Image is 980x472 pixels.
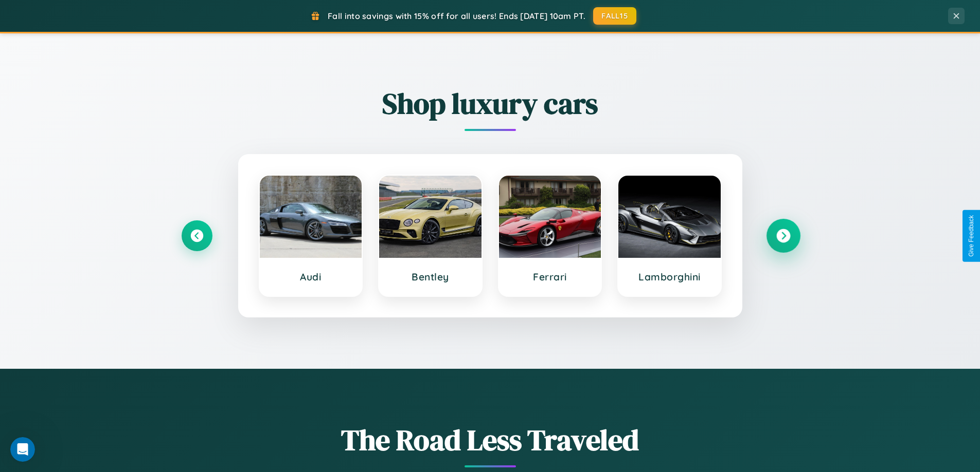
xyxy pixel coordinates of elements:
[10,437,35,462] iframe: Intercom live chat
[509,271,591,283] h3: Ferrari
[328,11,585,21] span: Fall into savings with 15% off for all users! Ends [DATE] 10am PT.
[182,420,799,460] h1: The Road Less Traveled
[389,271,471,283] h3: Bentley
[968,215,975,257] div: Give Feedback
[629,271,710,283] h3: Lamborghini
[270,271,352,283] h3: Audi
[593,7,636,25] button: FALL15
[182,84,799,123] h2: Shop luxury cars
